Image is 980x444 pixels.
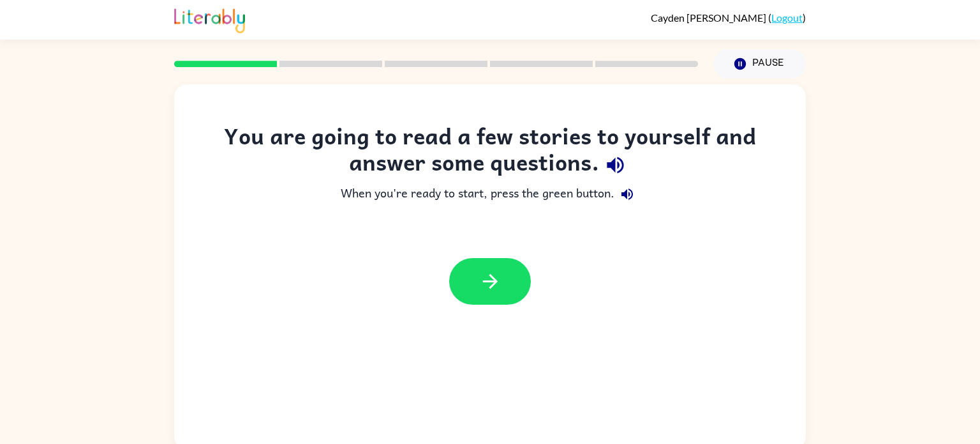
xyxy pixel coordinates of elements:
img: Literably [174,5,245,33]
button: Pause [713,49,806,79]
a: Logout [771,11,803,24]
div: You are going to read a few stories to yourself and answer some questions. [200,123,780,181]
div: ( ) [651,11,806,24]
span: Cayden [PERSON_NAME] [651,11,768,24]
div: When you're ready to start, press the green button. [200,181,780,207]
